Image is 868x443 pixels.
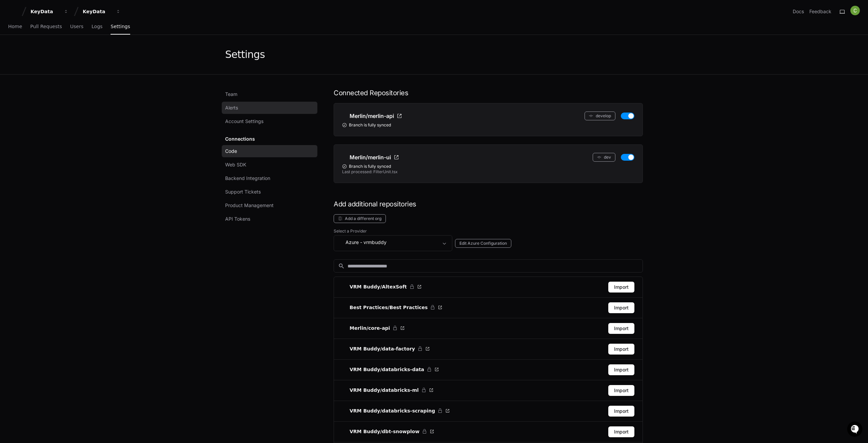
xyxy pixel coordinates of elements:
span: Pull Requests [30,24,62,28]
div: Welcome [7,27,123,38]
button: develop [585,112,615,120]
span: Home [8,24,22,28]
img: 1736555170064-99ba0984-63c1-480f-8ee9-699278ef63ed [7,51,19,63]
iframe: Open customer support [846,421,865,439]
span: Product Management [225,202,274,209]
span: API Tokens [225,216,250,222]
span: - vrmbuddy [360,239,387,246]
a: Product Management [222,199,317,212]
a: VRM Buddy/dbt-snowplow [342,427,434,436]
a: VRM Buddy/data-factory [342,345,430,353]
span: Users [70,24,83,28]
a: Users [70,19,83,35]
button: Import [608,344,634,355]
a: Merlin/core-api [342,324,405,332]
span: VRM Buddy/AltexSoft [350,283,407,290]
button: Import [608,385,634,396]
a: Code [222,145,317,157]
span: Support Tickets [225,188,261,195]
span: Web SDK [225,161,246,168]
span: Backend Integration [225,175,270,182]
a: VRM Buddy/databricks-ml [342,386,434,394]
a: Support Tickets [222,186,317,198]
div: Start new chat [23,51,111,57]
span: Code [225,148,237,155]
a: Best Practices/Best Practices [342,303,442,311]
span: VRM Buddy/databricks-data [350,366,424,373]
a: Docs [793,8,804,15]
span: Alerts [225,104,238,111]
div: We're available if you need us! [23,57,86,63]
div: Branch is fully synced [342,122,634,128]
a: Home [8,19,22,35]
a: VRM Buddy/databricks-data [342,365,439,374]
mat-icon: search [338,263,345,269]
span: VRM Buddy/databricks-scraping [350,407,435,414]
button: Import [608,426,634,437]
a: Alerts [222,102,317,114]
a: Settings [111,19,130,35]
span: VRM Buddy/databricks-ml [350,387,419,394]
button: Import [608,323,634,334]
a: Team [222,88,317,100]
a: Backend Integration [222,172,317,184]
span: Logs [92,24,102,28]
h1: Add additional repositories [334,199,643,209]
span: Merlin/core-api [350,325,390,331]
a: Web SDK [222,159,317,171]
div: KeyData [31,8,60,15]
span: VRM Buddy/dbt-snowplow [350,428,419,435]
a: VRM Buddy/AltexSoft [342,283,422,291]
button: Start new chat [115,53,123,61]
button: Edit Azure Configuration [455,239,511,248]
button: Import [608,364,634,375]
span: VRM Buddy/data-factory [350,345,415,352]
a: Account Settings [222,115,317,127]
button: Import [608,302,634,313]
button: Import [608,282,634,293]
span: Merlin/merlin-ui [350,153,391,161]
div: Settings [225,48,265,61]
a: VRM Buddy/databricks-scraping [342,407,450,415]
span: Best Practices/Best Practices [350,304,428,311]
div: Branch is fully synced [342,164,634,169]
div: Azure [338,238,438,246]
span: Account Settings [225,118,263,125]
span: Pylon [67,71,82,76]
span: Team [225,91,237,98]
a: Pull Requests [30,19,62,35]
img: ACg8ocIMhgArYgx6ZSQUNXU5thzs6UsPf9rb_9nFAWwzqr8JC4dkNA=s96-c [850,6,860,15]
button: Add a different org [334,214,386,223]
a: Merlin/merlin-api [342,112,402,120]
a: Logs [92,19,102,35]
button: KeyData [28,5,71,18]
a: Merlin/merlin-ui [342,153,399,162]
img: PlayerZero [7,7,20,20]
button: dev [593,153,615,162]
button: Feedback [809,8,831,15]
h1: Connected Repositories [334,88,643,98]
a: API Tokens [222,213,317,225]
button: KeyData [80,5,123,18]
span: Settings [111,24,130,28]
div: KeyData [83,8,112,15]
div: Last processed: FilterUnit.tsx [342,169,634,175]
label: Select a Provider [334,228,643,234]
button: Import [608,406,634,417]
a: Powered byPylon [48,71,82,76]
span: Merlin/merlin-api [350,112,394,120]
